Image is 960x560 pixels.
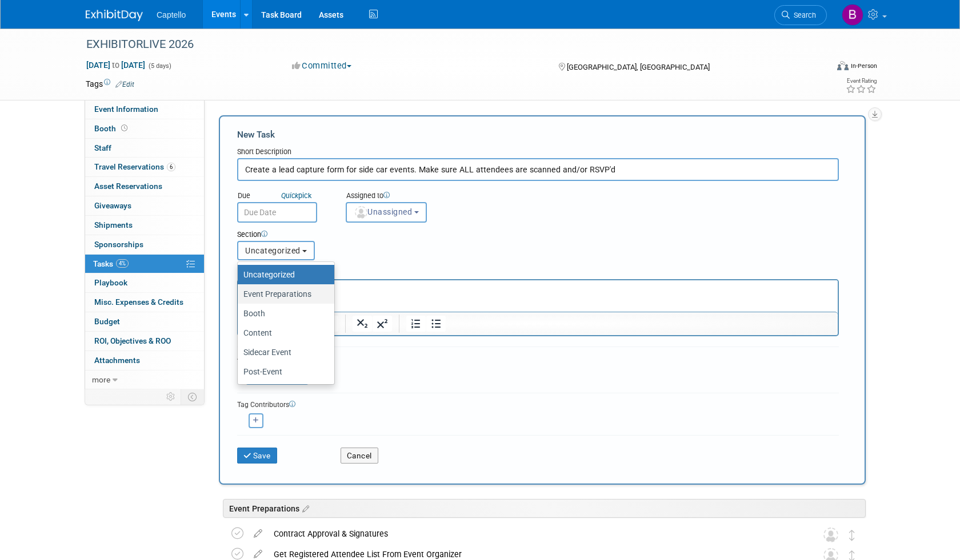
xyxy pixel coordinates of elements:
a: Tasks4% [85,255,204,273]
span: Uncategorized [245,246,301,255]
div: Event Format [759,59,877,76]
span: 6 [167,163,175,171]
a: Edit [115,80,134,88]
button: Numbered list [406,316,426,332]
span: Misc. Expenses & Credits [94,297,183,307]
div: EXHIBITORLIVE 2026 [82,34,810,55]
label: Content [243,325,323,340]
a: more [85,370,204,389]
button: Cancel [341,448,378,464]
div: Event Rating [846,78,877,84]
div: New Task [237,128,839,141]
a: Quickpick [279,191,314,200]
span: more [92,375,110,384]
a: Shipments [85,216,204,235]
span: Playbook [94,278,127,287]
span: Booth [94,124,130,133]
a: Attachments [85,351,204,370]
span: Budget [94,317,120,326]
span: Giveaways [94,201,131,210]
a: edit [248,529,268,539]
i: Move task [849,530,855,541]
button: Bullet list [426,316,446,332]
span: Event Information [94,104,158,114]
a: Misc. Expenses & Credits [85,293,204,312]
span: [GEOGRAPHIC_DATA], [GEOGRAPHIC_DATA] [567,63,710,71]
a: Booth [85,119,204,138]
a: Search [774,5,827,25]
a: Staff [85,139,204,158]
span: Asset Reservations [94,182,162,191]
i: Quick [281,191,298,200]
a: Event Information [85,100,204,119]
div: Section [237,229,787,241]
button: Subscript [353,316,372,332]
input: Name of task or a short description [237,158,839,181]
td: Toggle Event Tabs [181,389,205,404]
img: Brad Froese [842,4,863,26]
a: Playbook [85,273,204,292]
img: ExhibitDay [86,10,143,21]
span: ROI, Objectives & ROO [94,336,171,345]
a: Edit sections [299,502,309,514]
span: Captello [157,10,186,19]
label: Uncategorized [243,267,323,282]
span: Tasks [93,259,129,268]
img: Unassigned [823,527,838,542]
button: Uncategorized [237,241,315,260]
button: Superscript [373,316,392,332]
iframe: Rich Text Area [238,280,838,312]
span: Travel Reservations [94,162,175,171]
a: ROI, Objectives & ROO [85,332,204,350]
a: Asset Reservations [85,177,204,196]
label: Event Preparations [243,287,323,301]
img: Format-Inperson.png [837,61,849,70]
span: Sponsorships [94,240,143,249]
a: Travel Reservations6 [85,158,204,176]
div: Contract Approval & Signatures [268,524,801,543]
button: Save [237,448,277,464]
a: Giveaways [85,196,204,215]
a: Budget [85,312,204,331]
td: Tags [86,78,134,90]
label: Booth [243,306,323,321]
a: Sponsorships [85,235,204,254]
span: [DATE] [DATE] [86,60,146,70]
button: Committed [288,60,356,72]
td: Personalize Event Tab Strip [161,389,181,404]
label: Sidecar Event [243,345,323,360]
a: edit [248,549,268,559]
label: Post-Event [243,364,323,379]
div: Short Description [237,147,839,158]
span: Unassigned [354,207,412,216]
div: Tag Contributors [237,398,839,410]
div: In-Person [850,62,877,70]
div: Event Preparations [223,499,866,518]
div: Details [237,263,839,279]
span: Attachments [94,356,140,365]
span: Booth not reserved yet [119,124,130,132]
input: Due Date [237,202,317,223]
span: Search [790,11,816,19]
span: Staff [94,143,111,152]
div: Assigned to [346,191,483,202]
span: Shipments [94,220,133,229]
button: Unassigned [346,202,427,223]
span: (5 days) [147,62,171,70]
div: Due [237,191,329,202]
span: to [110,61,121,70]
span: 4% [116,259,129,268]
